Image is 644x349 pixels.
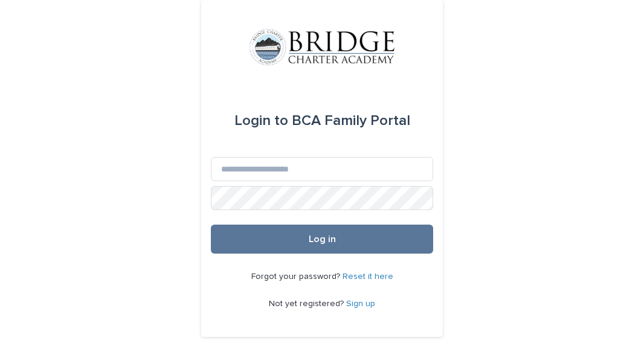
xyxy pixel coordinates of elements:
[343,272,393,281] a: Reset it here
[309,234,336,244] span: Log in
[250,29,394,65] img: V1C1m3IdTEidaUdm9Hs0
[211,225,433,254] button: Log in
[234,104,410,138] div: BCA Family Portal
[346,299,375,308] a: Sign up
[251,272,343,281] span: Forgot your password?
[269,299,346,308] span: Not yet registered?
[234,114,288,128] span: Login to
